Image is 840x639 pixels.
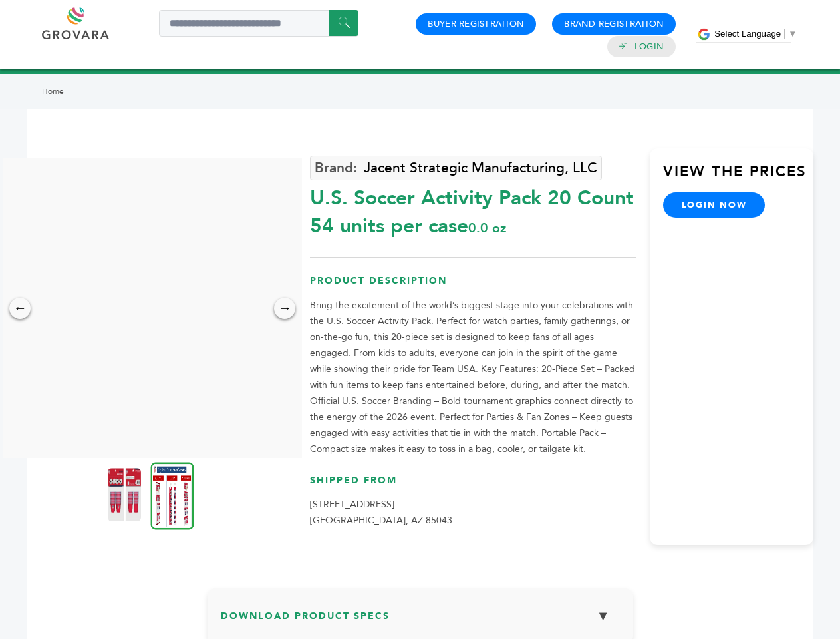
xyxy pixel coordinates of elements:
[784,29,785,39] span: ​
[587,602,620,630] button: ▼
[714,29,781,39] span: Select Language
[634,41,664,53] a: Login
[663,162,813,192] h3: View the Prices
[428,18,524,30] a: Buyer Registration
[108,468,141,521] img: U.S. Soccer Activity Pack – 20 Count 54 units per case 0.0 oz
[663,192,766,218] a: login now
[564,18,664,30] a: Brand Registration
[151,462,194,529] img: U.S. Soccer Activity Pack – 20 Count 54 units per case 0.0 oz
[310,497,636,529] p: [STREET_ADDRESS] [GEOGRAPHIC_DATA], AZ 85043
[42,86,64,97] a: Home
[310,156,602,180] a: Jacent Strategic Manufacturing, LLC
[468,219,506,237] span: 0.0 oz
[788,29,797,39] span: ▼
[714,29,797,39] a: Select Language​
[9,298,31,319] div: ←
[159,10,358,37] input: Search a product or brand...
[310,474,636,497] h3: Shipped From
[274,298,295,319] div: →
[310,298,636,457] p: Bring the excitement of the world’s biggest stage into your celebrations with the U.S. Soccer Act...
[310,274,636,298] h3: Product Description
[310,178,636,240] div: U.S. Soccer Activity Pack 20 Count 54 units per case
